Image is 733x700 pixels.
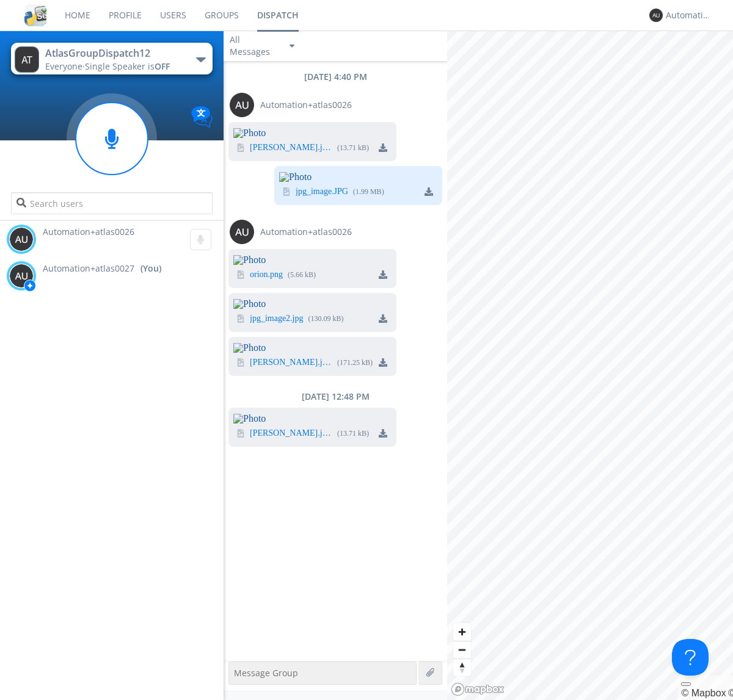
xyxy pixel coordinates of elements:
[288,270,316,280] div: ( 5.66 kB )
[233,128,396,138] img: Photo
[308,314,344,324] div: ( 130.09 kB )
[224,71,447,83] div: [DATE] 4:40 PM
[425,187,433,196] img: download media button
[155,60,170,72] span: OFF
[9,264,34,288] img: 373638.png
[45,60,183,73] div: Everyone ·
[236,143,245,152] img: image icon
[236,270,245,279] img: image icon
[451,682,505,696] a: Mapbox logo
[250,314,304,324] a: jpg_image2.jpg
[379,143,387,152] img: download media button
[9,227,34,251] img: 373638.png
[453,641,471,659] span: Zoom out
[453,641,471,659] button: Zoom out
[279,172,442,182] img: Photo
[453,659,471,676] button: Reset bearing to north
[453,623,471,641] button: Zoom in
[260,99,352,111] span: Automation+atlas0026
[337,358,373,368] div: ( 171.25 kB )
[236,358,245,367] img: image icon
[379,314,387,323] img: download media button
[337,428,369,439] div: ( 13.71 kB )
[233,343,396,353] img: Photo
[43,262,134,275] span: Automation+atlas0027
[250,143,332,153] a: [PERSON_NAME].jpeg
[250,270,283,280] a: orion.png
[43,226,134,237] span: Automation+atlas0026
[230,220,254,244] img: 373638.png
[45,46,183,60] div: AtlasGroupDispatch12
[296,187,348,197] a: jpg_image.JPG
[140,262,161,275] div: (You)
[250,358,332,368] a: [PERSON_NAME].jpeg
[233,255,396,265] img: Photo
[11,43,212,74] button: AtlasGroupDispatch12Everyone·Single Speaker isOFF
[379,358,387,367] img: download media button
[250,429,332,439] a: [PERSON_NAME].jpeg
[224,391,447,403] div: [DATE] 12:48 PM
[649,9,663,22] img: 373638.png
[236,429,245,438] img: image icon
[233,299,396,309] img: Photo
[681,682,691,686] button: Toggle attribution
[672,639,709,676] iframe: Toggle Customer Support
[379,270,387,279] img: download media button
[24,4,46,26] img: cddb5a64eb264b2086981ab96f4c1ba7
[290,45,294,48] img: caret-down-sm.svg
[236,314,245,323] img: image icon
[337,143,369,153] div: ( 13.71 kB )
[233,414,396,424] img: Photo
[260,226,352,238] span: Automation+atlas0026
[85,60,170,72] span: Single Speaker is
[353,187,384,197] div: ( 1.99 MB )
[191,106,213,128] img: Translation enabled
[282,187,291,196] img: image icon
[379,429,387,438] img: download media button
[230,34,279,58] div: All Messages
[15,46,39,73] img: 373638.png
[666,9,712,21] div: Automation+atlas0027
[681,688,726,698] a: Mapbox
[230,93,254,117] img: 373638.png
[11,192,212,214] input: Search users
